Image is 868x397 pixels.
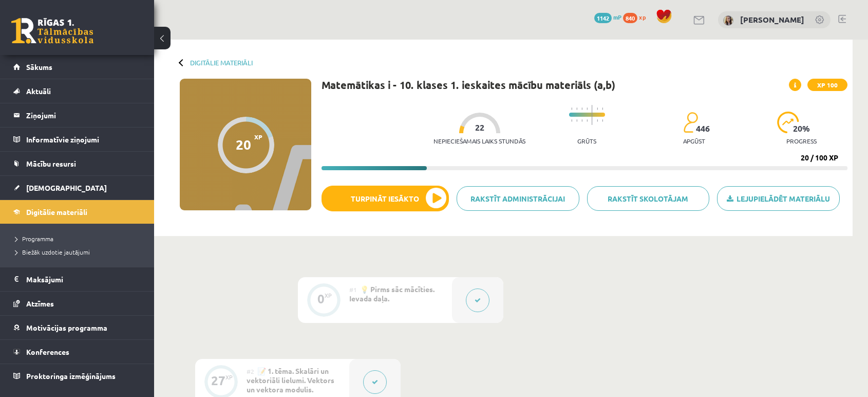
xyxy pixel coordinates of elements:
img: icon-short-line-57e1e144782c952c97e751825c79c345078a6d821885a25fce030b3d8c18986b.svg [597,119,598,122]
a: Motivācijas programma [13,316,141,339]
img: icon-short-line-57e1e144782c952c97e751825c79c345078a6d821885a25fce030b3d8c18986b.svg [581,119,582,122]
a: Proktoringa izmēģinājums [13,364,141,388]
a: Mācību resursi [13,152,141,175]
a: Biežāk uzdotie jautājumi [15,247,144,257]
p: progress [786,137,817,145]
span: 446 [696,124,710,133]
a: Digitālie materiāli [190,59,253,66]
span: Mācību resursi [26,159,76,168]
a: Informatīvie ziņojumi [13,128,141,151]
span: Aktuāli [26,86,51,96]
a: Rakstīt administrācijai [457,186,579,211]
legend: Maksājumi [26,267,141,291]
span: 📝 1. tēma. Skalāri un vektoriāli lielumi. Vektors un vektora modulis. [247,366,334,394]
span: 1142 [594,13,612,23]
div: XP [325,293,332,298]
img: icon-short-line-57e1e144782c952c97e751825c79c345078a6d821885a25fce030b3d8c18986b.svg [571,119,572,122]
span: Sākums [26,62,52,71]
a: Programma [15,234,144,243]
h1: Matemātikas i - 10. klases 1. ieskaites mācību materiāls (a,b) [322,79,615,91]
img: icon-short-line-57e1e144782c952c97e751825c79c345078a6d821885a25fce030b3d8c18986b.svg [581,107,582,110]
span: Digitālie materiāli [26,207,87,216]
a: Maksājumi [13,267,141,291]
a: 840 xp [623,13,651,21]
p: Nepieciešamais laiks stundās [433,137,525,145]
a: Aktuāli [13,79,141,103]
a: Rakstīt skolotājam [587,186,710,211]
a: Atzīmes [13,292,141,315]
button: Turpināt iesākto [322,186,449,211]
img: icon-short-line-57e1e144782c952c97e751825c79c345078a6d821885a25fce030b3d8c18986b.svg [576,119,577,122]
a: Rīgas 1. Tālmācības vidusskola [11,18,93,44]
img: icon-short-line-57e1e144782c952c97e751825c79c345078a6d821885a25fce030b3d8c18986b.svg [587,107,588,110]
img: icon-short-line-57e1e144782c952c97e751825c79c345078a6d821885a25fce030b3d8c18986b.svg [597,107,598,110]
a: Konferences [13,340,141,364]
div: 27 [211,376,225,385]
a: 1142 mP [594,13,621,21]
img: icon-short-line-57e1e144782c952c97e751825c79c345078a6d821885a25fce030b3d8c18986b.svg [576,107,577,110]
span: Atzīmes [26,299,54,308]
span: xp [639,13,646,21]
a: Lejupielādēt materiālu [717,186,840,211]
a: Sākums [13,55,141,79]
span: XP [254,133,262,140]
p: Grūts [577,137,596,145]
div: XP [225,374,233,380]
img: icon-progress-161ccf0a02000e728c5f80fcf4c31c7af3da0e1684b2b1d7c360e028c24a22f1.svg [777,112,799,133]
img: Marija Nicmane [723,15,733,26]
span: 20 % [793,124,810,133]
img: icon-long-line-d9ea69661e0d244f92f715978eff75569469978d946b2353a9bb055b3ed8787d.svg [592,105,593,125]
span: 💡 Pirms sāc mācīties. Ievada daļa. [349,284,435,303]
span: [DEMOGRAPHIC_DATA] [26,183,107,192]
img: icon-short-line-57e1e144782c952c97e751825c79c345078a6d821885a25fce030b3d8c18986b.svg [571,107,572,110]
span: Motivācijas programma [26,323,107,332]
span: Proktoringa izmēģinājums [26,371,116,381]
legend: Informatīvie ziņojumi [26,128,141,151]
img: students-c634bb4e5e11cddfef0936a35e636f08e4e9abd3cc4e673bd6f9a4125e45ecb1.svg [683,112,698,133]
span: XP 100 [807,79,847,91]
a: Digitālie materiāli [13,200,141,224]
img: icon-short-line-57e1e144782c952c97e751825c79c345078a6d821885a25fce030b3d8c18986b.svg [602,107,603,110]
a: [DEMOGRAPHIC_DATA] [13,176,141,200]
span: Programma [15,234,53,243]
a: [PERSON_NAME] [740,14,804,25]
img: icon-short-line-57e1e144782c952c97e751825c79c345078a6d821885a25fce030b3d8c18986b.svg [587,119,588,122]
legend: Ziņojumi [26,103,141,127]
a: Ziņojumi [13,103,141,127]
span: 22 [475,123,484,132]
img: icon-short-line-57e1e144782c952c97e751825c79c345078a6d821885a25fce030b3d8c18986b.svg [602,119,603,122]
div: 20 [236,137,251,152]
span: Konferences [26,347,69,356]
span: #2 [247,367,254,375]
span: Biežāk uzdotie jautājumi [15,248,90,256]
span: 840 [623,13,637,23]
p: apgūst [683,137,705,145]
span: mP [613,13,621,21]
span: #1 [349,285,357,294]
div: 0 [317,294,325,303]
